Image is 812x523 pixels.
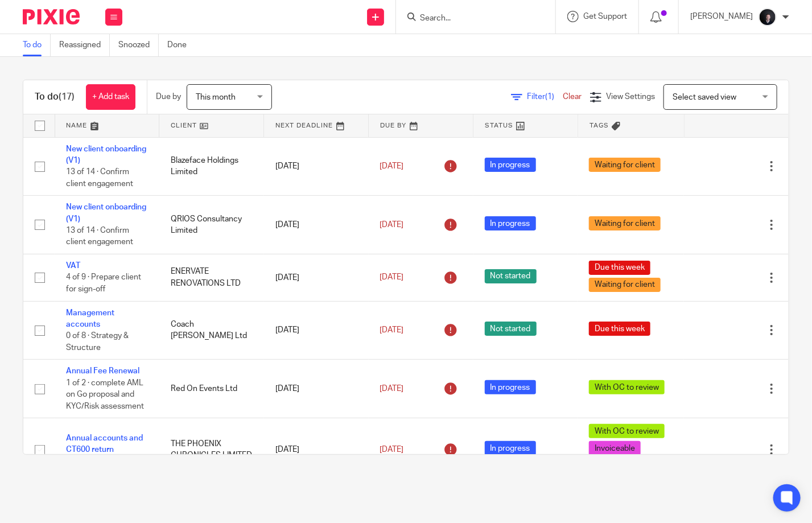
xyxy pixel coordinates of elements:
a: Done [167,34,195,56]
a: Management accounts [66,309,114,328]
td: [DATE] [264,301,369,360]
a: Annual accounts and CT600 return [66,434,143,454]
span: Due this week [589,322,650,336]
span: Not started [485,269,537,283]
span: [DATE] [380,162,404,170]
span: Get Support [583,13,627,20]
td: [DATE] [264,137,369,196]
a: Snoozed [118,34,159,56]
td: Coach [PERSON_NAME] Ltd [159,301,264,360]
a: + Add task [86,84,135,110]
h1: To do [35,91,75,103]
span: With OC to review [589,424,665,438]
td: [DATE] [264,418,369,481]
span: Waiting for client [589,216,661,230]
span: In progress [485,216,536,230]
span: This month [196,93,236,101]
td: THE PHOENIX CHRONICLES LIMITED [159,418,264,481]
span: In progress [485,380,536,394]
td: Blazeface Holdings Limited [159,137,264,196]
span: [DATE] [380,221,404,229]
span: Waiting for client [589,278,661,292]
span: [DATE] [380,446,404,454]
p: Due by [156,91,181,102]
a: Annual Fee Renewal [66,367,139,375]
span: [DATE] [380,385,404,393]
span: View Settings [606,93,655,101]
input: Search [419,14,521,24]
span: Select saved view [673,93,736,101]
span: Waiting for client [589,158,661,172]
td: [DATE] [264,254,369,301]
td: [DATE] [264,360,369,418]
span: In progress [485,158,536,172]
img: 455A2509.jpg [759,8,777,26]
img: Pixie [23,9,80,24]
span: In progress [485,441,536,455]
td: ENERVATE RENOVATIONS LTD [159,254,264,301]
a: Reassigned [59,34,110,56]
span: 13 of 14 · Confirm client engagement [66,168,133,188]
a: To do [23,34,51,56]
span: Filter [527,93,563,101]
span: With OC to review [589,380,665,394]
span: 4 of 9 · Prepare client for sign-off [66,274,141,294]
td: Red On Events Ltd [159,360,264,418]
a: VAT [66,262,80,270]
span: [DATE] [380,274,404,282]
span: Due this week [589,261,650,275]
a: Clear [563,93,582,101]
span: Tags [590,122,609,129]
td: [DATE] [264,196,369,254]
span: Not started [485,322,537,336]
a: New client onboarding (V1) [66,145,146,164]
span: (17) [59,92,75,101]
span: 1 of 2 · complete AML on Go proposal and KYC/Risk assessment [66,379,144,410]
p: [PERSON_NAME] [690,11,753,22]
span: 0 of 8 · Strategy & Structure [66,332,129,352]
span: (1) [545,93,554,101]
span: Invoiceable [589,441,641,455]
a: New client onboarding (V1) [66,203,146,223]
span: 13 of 14 · Confirm client engagement [66,227,133,246]
span: [DATE] [380,326,404,334]
td: QRIOS Consultancy Limited [159,196,264,254]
